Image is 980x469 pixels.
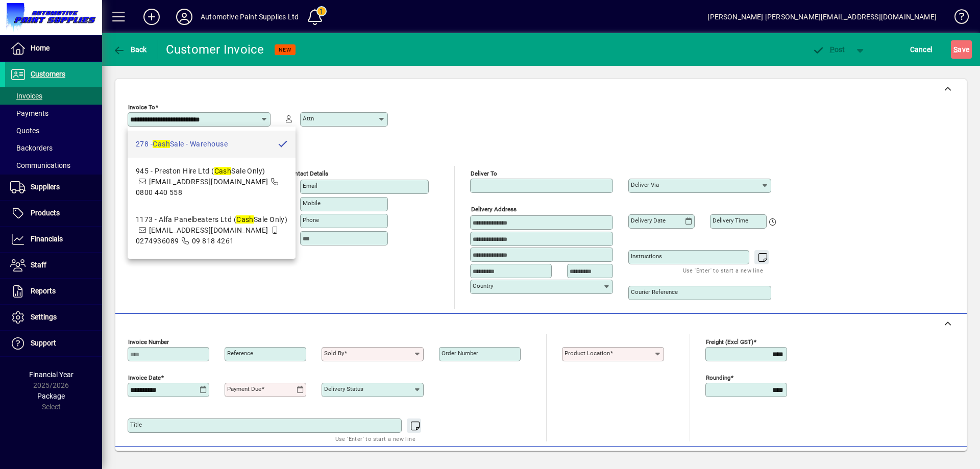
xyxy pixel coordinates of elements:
a: Financials [5,227,102,252]
mat-label: Phone [303,216,319,224]
span: Financial Year [29,371,73,379]
a: Home [5,36,102,61]
span: Payments [10,109,48,117]
mat-label: Sold by [324,350,344,357]
app-page-header-button: Back [102,40,158,59]
a: Communications [5,157,102,174]
span: Backorders [10,144,53,152]
mat-label: Payment due [227,385,261,392]
span: Customers [31,70,65,78]
a: Backorders [5,139,102,157]
mat-label: Delivery time [713,217,748,224]
span: S [953,45,958,54]
span: Financials [31,235,63,243]
a: Knowledge Base [947,2,967,35]
span: Back [113,45,147,54]
a: Reports [5,279,102,304]
mat-label: Invoice date [128,374,161,381]
mat-label: Title [130,421,142,428]
span: NEW [279,46,291,53]
a: Payments [5,105,102,122]
span: Quotes [10,127,39,135]
a: Support [5,331,102,356]
a: Quotes [5,122,102,139]
mat-label: Country [130,246,151,254]
span: Home [31,44,50,52]
mat-label: Rounding [706,374,730,381]
mat-label: Reference [227,350,253,357]
button: Copy to Delivery address [257,162,273,179]
mat-label: Country [473,282,493,289]
span: Cancel [910,41,933,58]
span: ave [953,41,969,58]
button: Save [951,40,972,59]
span: ost [812,45,845,54]
a: Products [5,201,102,226]
mat-label: Invoice number [128,338,169,345]
span: Package [37,392,65,400]
mat-label: Courier Reference [631,288,678,295]
span: Support [31,339,56,347]
button: Profile [168,8,201,26]
mat-label: Delivery status [324,385,363,392]
mat-label: Deliver To [471,170,497,177]
span: Settings [31,313,57,321]
button: Cancel [908,40,935,59]
mat-hint: Use 'Enter' to start a new line [683,264,763,276]
a: Suppliers [5,175,102,200]
span: Reports [31,287,56,295]
mat-label: Email [303,182,317,189]
span: Communications [10,161,70,169]
mat-label: Invoice To [128,104,155,111]
a: Invoices [5,87,102,105]
span: Invoices [10,92,42,100]
mat-hint: Use 'Enter' to start a new line [335,433,415,445]
div: Automotive Paint Supplies Ltd [201,9,299,25]
mat-label: Deliver via [631,181,659,188]
span: P [830,45,835,54]
div: Customer Invoice [166,41,264,58]
mat-label: Instructions [631,253,662,260]
mat-label: Product location [565,350,610,357]
mat-label: Order number [442,350,478,357]
div: [PERSON_NAME] [PERSON_NAME][EMAIL_ADDRESS][DOMAIN_NAME] [707,9,937,25]
mat-label: Delivery date [631,217,666,224]
button: Back [110,40,150,59]
a: Staff [5,253,102,278]
span: Products [31,209,60,217]
mat-label: Freight (excl GST) [706,338,753,345]
button: Post [807,40,850,59]
span: Staff [31,261,46,269]
a: Settings [5,305,102,330]
span: Suppliers [31,183,60,191]
mat-label: Mobile [303,200,321,207]
button: Add [135,8,168,26]
mat-label: Attn [303,115,314,122]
